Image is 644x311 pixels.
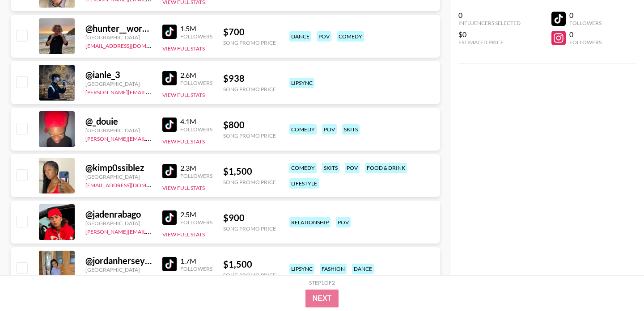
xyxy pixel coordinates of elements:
[180,71,212,80] div: 2.6M
[337,31,364,42] div: comedy
[569,30,602,39] div: 0
[85,266,152,273] div: [GEOGRAPHIC_DATA]
[85,162,152,173] div: @ kimp0ssiblez
[336,217,351,227] div: pov
[289,264,314,274] div: lipsync
[162,92,205,98] button: View Full Stats
[289,78,314,88] div: lipsync
[180,256,212,265] div: 1.7M
[180,219,212,226] div: Followers
[223,39,276,46] div: Song Promo Price
[223,225,276,232] div: Song Promo Price
[180,24,212,33] div: 1.5M
[85,255,152,266] div: @ jordanherseyyy
[162,118,177,132] img: TikTok
[342,124,360,134] div: skits
[569,39,602,46] div: Followers
[180,172,212,179] div: Followers
[85,227,218,235] a: [PERSON_NAME][EMAIL_ADDRESS][DOMAIN_NAME]
[223,73,276,84] div: $ 938
[180,210,212,219] div: 2.5M
[180,126,212,133] div: Followers
[85,134,218,142] a: [PERSON_NAME][EMAIL_ADDRESS][DOMAIN_NAME]
[223,179,276,185] div: Song Promo Price
[180,33,212,40] div: Followers
[322,124,337,134] div: pov
[223,166,276,177] div: $ 1,500
[317,31,331,42] div: pov
[569,11,602,20] div: 0
[85,209,152,220] div: @ jadenrabago
[305,290,339,307] button: Next
[162,185,205,191] button: View Full Stats
[85,23,152,34] div: @ hunter__workman
[309,279,335,286] div: Step 1 of 2
[85,69,152,80] div: @ ianle_3
[85,180,175,189] a: [EMAIL_ADDRESS][DOMAIN_NAME]
[85,220,152,227] div: [GEOGRAPHIC_DATA]
[85,173,152,180] div: [GEOGRAPHIC_DATA]
[85,116,152,127] div: @ _douie
[289,31,311,42] div: dance
[289,124,317,134] div: comedy
[223,272,276,278] div: Song Promo Price
[85,34,152,41] div: [GEOGRAPHIC_DATA]
[223,132,276,139] div: Song Promo Price
[345,163,360,173] div: pov
[322,163,339,173] div: skits
[162,231,205,238] button: View Full Stats
[85,87,218,96] a: [PERSON_NAME][EMAIL_ADDRESS][DOMAIN_NAME]
[180,265,212,272] div: Followers
[458,20,521,26] div: Influencers Selected
[352,264,374,274] div: dance
[223,26,276,38] div: $ 700
[162,138,205,145] button: View Full Stats
[85,127,152,134] div: [GEOGRAPHIC_DATA]
[162,210,177,225] img: TikTok
[569,20,602,26] div: Followers
[289,217,330,227] div: relationship
[85,41,175,49] a: [EMAIL_ADDRESS][DOMAIN_NAME]
[289,178,319,189] div: lifestyle
[180,80,212,86] div: Followers
[180,164,212,172] div: 2.3M
[223,212,276,223] div: $ 900
[320,264,347,274] div: fashion
[162,164,177,178] img: TikTok
[162,25,177,39] img: TikTok
[458,30,521,39] div: $0
[162,71,177,85] img: TikTok
[289,163,317,173] div: comedy
[365,163,407,173] div: food & drink
[162,45,205,52] button: View Full Stats
[223,86,276,92] div: Song Promo Price
[458,39,521,46] div: Estimated Price
[162,257,177,271] img: TikTok
[180,117,212,126] div: 4.1M
[223,119,276,130] div: $ 800
[85,80,152,87] div: [GEOGRAPHIC_DATA]
[458,11,521,20] div: 0
[223,259,276,270] div: $ 1,500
